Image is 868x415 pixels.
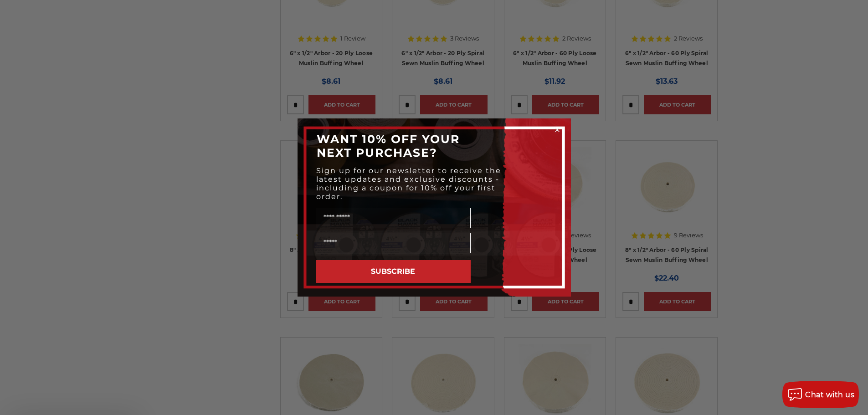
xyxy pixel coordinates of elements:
button: Chat with us [782,381,859,408]
input: Email [316,233,471,253]
span: Chat with us [805,390,854,399]
button: SUBSCRIBE [316,260,471,283]
span: WANT 10% OFF YOUR NEXT PURCHASE? [317,132,460,159]
button: Close dialog [553,125,562,134]
span: Sign up for our newsletter to receive the latest updates and exclusive discounts - including a co... [316,166,501,201]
